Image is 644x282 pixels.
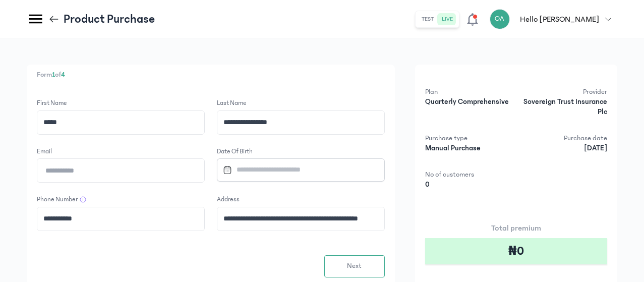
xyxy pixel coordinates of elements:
[324,255,385,277] button: Next
[61,71,65,79] span: 4
[425,170,513,180] p: No of customers
[217,147,385,157] label: Date of Birth
[438,13,457,25] button: live
[425,133,513,143] p: Purchase type
[519,143,607,153] p: [DATE]
[52,71,55,79] span: 1
[519,97,607,117] p: Sovereign Trust Insurance Plc
[425,143,513,153] p: Manual Purchase
[64,11,155,27] p: Product Purchase
[219,159,374,181] input: Datepicker input
[217,98,247,108] label: Last Name
[425,97,513,107] p: Quarterly Comprehensive
[37,195,78,205] label: Phone Number
[490,9,510,29] div: OA
[37,70,385,80] p: Form of
[425,222,607,234] p: Total premium
[425,180,513,190] p: 0
[490,9,617,29] button: OAHello [PERSON_NAME]
[519,133,607,143] p: Purchase date
[37,98,67,108] label: First Name
[418,13,438,25] button: test
[217,195,240,205] label: Address
[520,13,599,25] p: Hello [PERSON_NAME]
[37,147,52,157] label: Email
[425,87,513,97] p: Plan
[347,261,362,271] span: Next
[519,87,607,97] p: Provider
[425,238,607,264] div: ₦0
